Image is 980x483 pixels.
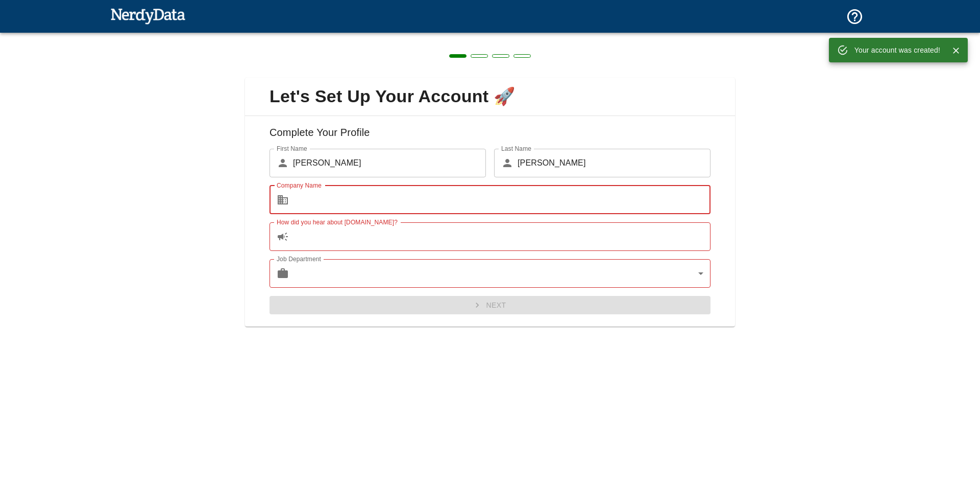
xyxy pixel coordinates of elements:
[253,124,727,149] h6: Complete Your Profile
[840,2,870,32] button: Support and Documentation
[277,181,322,190] label: Company Name
[277,144,307,153] label: First Name
[929,410,968,449] iframe: Drift Widget Chat Controller
[501,144,531,153] label: Last Name
[253,86,727,107] span: Let's Set Up Your Account 🚀
[277,218,398,226] label: How did you hear about [DOMAIN_NAME]?
[854,41,940,59] div: Your account was created!
[277,255,321,263] label: Job Department
[948,43,964,58] button: Close
[110,6,185,26] img: NerdyData.com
